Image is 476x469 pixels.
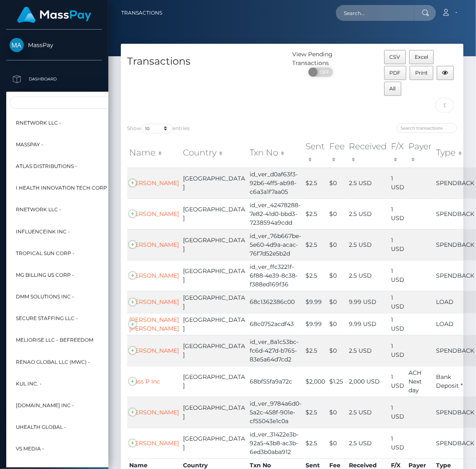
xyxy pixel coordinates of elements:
[389,168,406,198] td: 1 USD
[303,138,327,168] th: Sent: activate to sort column ascending
[327,138,347,168] th: Fee: activate to sort column ascending
[248,291,303,313] td: 68c1362386c00
[416,70,428,76] span: Print
[17,7,91,23] img: MassPay Logo
[389,291,406,313] td: 1 USD
[389,198,406,229] td: 1 USD
[127,138,181,168] th: Name: activate to sort column ascending
[347,366,389,397] td: 2,000 USD
[303,198,327,229] td: $2.5
[248,366,303,397] td: 68bf55fa9a72c
[129,241,179,248] a: [PERSON_NAME]
[347,198,389,229] td: 2.5 USD
[16,400,74,411] span: [DOMAIN_NAME] INC -
[181,168,248,198] td: [GEOGRAPHIC_DATA]
[10,97,193,109] input: Search
[16,183,110,193] span: I HEALTH INNOVATION TECH CORP -
[10,38,24,52] img: MassPay
[347,291,389,313] td: 9.99 USD
[16,161,77,172] span: Atlas Distributions -
[327,229,347,260] td: $0
[397,123,457,133] input: Search transactions
[181,260,248,291] td: [GEOGRAPHIC_DATA]
[437,66,454,80] button: Column visibility
[181,198,248,229] td: [GEOGRAPHIC_DATA]
[248,198,303,229] td: id_ver_42478288-7e82-41d0-bbd3-7238594a9cdd
[303,168,327,198] td: $2.5
[390,54,401,60] span: CSV
[16,226,70,237] span: InfluenceInk Inc -
[389,335,406,366] td: 1 USD
[181,229,248,260] td: [GEOGRAPHIC_DATA]
[248,168,303,198] td: id_ver_d0af63f3-92b6-4ff5-ab98-c6a3a1f7aa05
[248,260,303,291] td: id_ver_ffc3221f-6f88-4e39-8c38-f388ed169f36
[409,50,434,64] button: Excel
[347,168,389,198] td: 2.5 USD
[248,428,303,459] td: id_ver_31422e3b-92a5-43b8-ac3b-6ed3b0aba912
[327,335,347,366] td: $0
[327,428,347,459] td: $0
[384,66,407,80] button: PDF
[16,444,44,455] span: VS Media -
[141,124,173,133] select: Showentries
[181,366,248,397] td: [GEOGRAPHIC_DATA]
[129,439,179,447] a: [PERSON_NAME]
[347,138,389,168] th: Received: activate to sort column ascending
[303,229,327,260] td: $2.5
[303,313,327,335] td: $9.99
[181,335,248,366] td: [GEOGRAPHIC_DATA]
[129,298,179,306] a: [PERSON_NAME]
[389,397,406,428] td: 1 USD
[16,139,43,150] span: MassPay -
[303,260,327,291] td: $2.5
[129,409,179,416] a: [PERSON_NAME]
[384,82,402,96] button: All
[389,366,406,397] td: 1 USD
[16,118,61,128] span: RNetwork LLC -
[181,428,248,459] td: [GEOGRAPHIC_DATA]
[129,179,179,187] a: [PERSON_NAME]
[303,397,327,428] td: $2.5
[121,4,162,22] a: Transactions
[129,316,179,332] a: [PERSON_NAME] [PERSON_NAME]
[436,98,454,113] input: Date filter
[303,366,327,397] td: $2,000
[406,138,434,168] th: Payer: activate to sort column ascending
[327,168,347,198] td: $0
[292,50,349,68] div: View Pending Transactions
[327,366,347,397] td: $1.25
[336,5,414,21] input: Search...
[389,428,406,459] td: 1 USD
[129,272,179,279] a: [PERSON_NAME]
[181,291,248,313] td: [GEOGRAPHIC_DATA]
[313,68,334,77] span: OFF
[181,397,248,428] td: [GEOGRAPHIC_DATA]
[129,210,179,218] a: [PERSON_NAME]
[6,69,102,90] a: Dashboard
[347,397,389,428] td: 2.5 USD
[389,138,406,168] th: F/X: activate to sort column ascending
[347,313,389,335] td: 9.99 USD
[303,291,327,313] td: $9.99
[181,138,248,168] th: Country: activate to sort column ascending
[408,369,422,394] span: ACH Next day
[16,314,78,324] span: Secure Staffing LLC -
[16,291,74,302] span: DMM Solutions Inc -
[389,313,406,335] td: 1 USD
[415,54,428,60] span: Excel
[16,205,61,216] span: rNetwork LLC -
[390,85,396,92] span: All
[181,313,248,335] td: [GEOGRAPHIC_DATA]
[129,378,160,385] a: Mass P Inc
[248,138,303,168] th: Txn No: activate to sort column ascending
[127,54,286,69] h4: Transactions
[303,335,327,366] td: $2.5
[303,428,327,459] td: $2.5
[16,335,93,346] span: Meliorise LLC - BEfreedom
[327,313,347,335] td: $0
[347,260,389,291] td: 2.5 USD
[390,70,401,76] span: PDF
[327,260,347,291] td: $0
[248,229,303,260] td: id_ver_76b667be-5e60-4d9a-acac-76f7d52e5b2d
[389,229,406,260] td: 1 USD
